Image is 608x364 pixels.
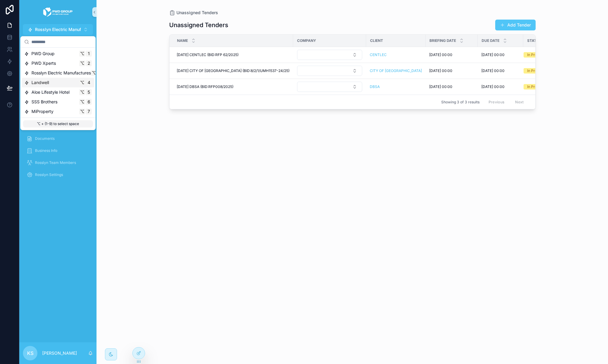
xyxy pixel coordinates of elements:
[429,52,452,57] span: [DATE] 00:00
[91,71,96,75] span: ⌥
[80,90,84,95] span: ⌥
[86,99,91,104] span: 6
[23,169,93,180] a: Rosslyn Settings
[23,157,93,168] a: Rosslyn Team Members
[297,81,363,92] a: Select Button
[169,10,218,16] a: Unassigned Tenders
[21,48,95,118] div: Suggestions
[42,350,77,356] p: [PERSON_NAME]
[80,109,84,114] span: ⌥
[429,52,474,57] a: [DATE] 00:00
[177,84,290,89] a: [DATE] DBSA (BID:RFP008/2025)
[169,21,228,29] h1: Unassigned Tenders
[177,38,188,43] span: Name
[86,61,91,66] span: 2
[80,80,84,85] span: ⌥
[297,65,363,76] a: Select Button
[370,84,380,89] a: DBSA
[297,49,363,60] a: Select Button
[297,38,316,43] span: Company
[481,52,505,57] span: [DATE] 00:00
[23,24,93,35] button: Select Button
[35,160,76,165] span: Rosslyn Team Members
[177,68,290,73] a: [DATE] CITY OF [GEOGRAPHIC_DATA] (BID:8/2/1/UMH1537-24/25)
[35,136,55,141] span: Documents
[370,68,422,73] a: CITY OF [GEOGRAPHIC_DATA]
[177,52,239,57] span: [DATE] CENTLEC (BID:RFP 62/2025)
[524,52,569,58] a: In Progress
[370,38,383,43] span: Client
[297,66,362,76] button: Select Button
[31,99,57,105] span: SSS Brothers
[527,38,542,43] span: Status
[27,350,33,357] span: KS
[80,99,84,104] span: ⌥
[86,109,91,114] span: 7
[370,52,387,57] a: CENTLEC
[86,90,91,95] span: 5
[524,84,569,89] a: In Progress
[31,70,91,76] span: Rosslyn Electric Manufactures
[482,38,499,43] span: Due Date
[177,84,233,89] span: [DATE] DBSA (BID:RFP008/2025)
[35,148,57,153] span: Business Info
[481,68,505,73] span: [DATE] 00:00
[481,68,520,73] a: [DATE] 00:00
[80,61,84,66] span: ⌥
[31,80,49,86] span: Landwell
[31,51,55,57] span: PWD Group
[527,68,546,74] div: In Progress
[19,35,97,188] div: scrollable content
[31,89,69,95] span: Aloe Lifestyle Hotel
[297,50,362,60] button: Select Button
[370,52,422,57] a: CENTLEC
[86,80,91,85] span: 4
[429,68,452,73] span: [DATE] 00:00
[429,38,456,43] span: Briefing Date
[31,108,53,115] span: MiProperty
[527,52,546,58] div: In Progress
[43,7,73,17] img: App logo
[80,51,84,56] span: ⌥
[429,84,474,89] a: [DATE] 00:00
[176,10,218,16] span: Unassigned Tenders
[441,100,480,105] span: Showing 3 of 3 results
[495,20,536,30] button: Add Tender
[527,84,546,89] div: In Progress
[297,82,362,92] button: Select Button
[370,84,422,89] a: DBSA
[481,84,520,89] a: [DATE] 00:00
[23,145,93,156] a: Business Info
[23,133,93,144] a: Documents
[86,51,91,56] span: 1
[429,84,452,89] span: [DATE] 00:00
[177,52,290,57] a: [DATE] CENTLEC (BID:RFP 62/2025)
[35,27,96,33] span: Rosslyn Electric Manufactures
[35,172,63,177] span: Rosslyn Settings
[429,68,474,73] a: [DATE] 00:00
[481,52,520,57] a: [DATE] 00:00
[31,60,56,66] span: PWD Xperts
[481,84,505,89] span: [DATE] 00:00
[23,120,93,127] p: ⌥ + (1-9) to select space
[524,68,569,74] a: In Progress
